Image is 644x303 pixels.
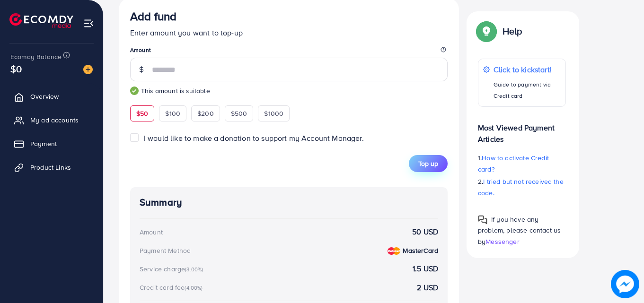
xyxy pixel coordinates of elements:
[140,246,191,255] div: Payment Method
[10,62,22,76] span: $0
[494,79,561,102] p: Guide to payment via Credit card
[7,134,96,153] a: Payment
[9,13,73,28] img: logo
[478,215,561,246] span: If you have any problem, please contact us by
[197,109,214,118] span: $200
[231,109,247,118] span: $500
[130,87,139,95] img: guide
[478,177,564,198] span: I tried but not received the code.
[388,247,400,255] img: credit
[494,64,561,75] p: Click to kickstart!
[165,109,180,118] span: $100
[30,115,79,125] span: My ad accounts
[30,139,57,148] span: Payment
[130,27,448,38] p: Enter amount you want to top-up
[140,227,163,237] div: Amount
[7,111,96,130] a: My ad accounts
[144,133,364,143] span: I would like to make a donation to support my Account Manager.
[613,272,637,296] img: image
[409,155,448,172] button: Top up
[30,163,71,172] span: Product Links
[478,215,487,225] img: Popup guide
[140,197,438,208] h4: Summary
[478,153,549,174] span: How to activate Credit card?
[83,65,93,74] img: image
[485,236,519,246] span: Messenger
[478,23,495,40] img: Popup guide
[185,266,203,273] small: (3.00%)
[412,226,438,237] strong: 50 USD
[30,92,59,101] span: Overview
[478,114,566,145] p: Most Viewed Payment Articles
[130,9,176,23] h3: Add fund
[478,152,566,175] p: 1.
[503,26,522,37] p: Help
[185,284,203,292] small: (4.00%)
[417,282,438,293] strong: 2 USD
[264,109,283,118] span: $1000
[136,109,148,118] span: $50
[10,52,62,61] span: Ecomdy Balance
[403,246,438,255] strong: MasterCard
[140,283,206,292] div: Credit card fee
[130,46,448,58] legend: Amount
[83,18,94,29] img: menu
[7,87,96,106] a: Overview
[478,176,566,199] p: 2.
[413,263,438,274] strong: 1.5 USD
[140,264,206,274] div: Service charge
[418,159,438,168] span: Top up
[7,158,96,177] a: Product Links
[130,86,448,95] small: This amount is suitable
